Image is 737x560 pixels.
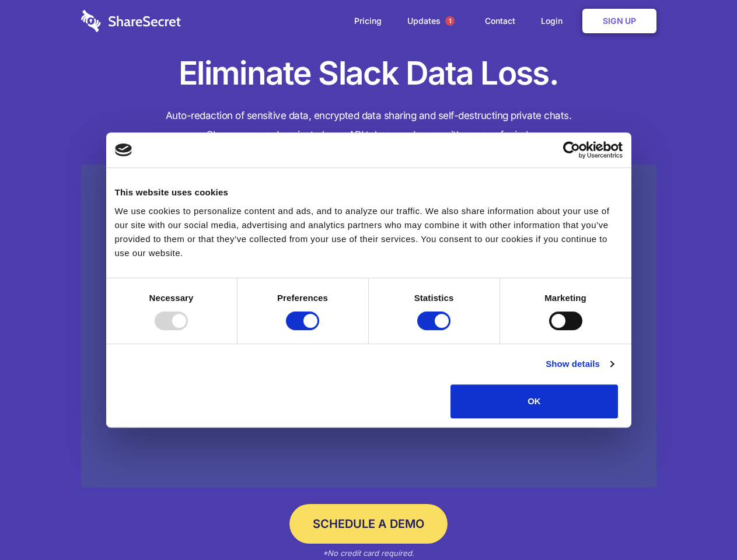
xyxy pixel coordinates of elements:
a: Sign Up [582,9,656,33]
img: logo [115,143,132,156]
strong: Marketing [544,293,586,303]
div: We use cookies to personalize content and ads, and to analyze our traffic. We also share informat... [115,204,623,260]
a: Show details [546,357,613,371]
a: Wistia video thumbnail [81,164,656,488]
a: Schedule a Demo [289,504,448,544]
a: Login [529,3,580,39]
a: Contact [473,3,527,39]
img: logo-wordmark-white-trans-d4663122ce5f474addd5e946df7df03e33cb6a1c49d2221995e7729f52c070b2.svg [81,10,181,32]
a: Usercentrics Cookiebot - opens in a new window [521,141,623,159]
h1: Eliminate Slack Data Loss. [81,52,656,94]
em: *No credit card required. [323,548,414,558]
strong: Statistics [414,293,454,303]
strong: Necessary [149,293,194,303]
button: OK [450,384,618,418]
div: This website uses cookies [115,185,623,199]
a: Pricing [343,3,393,39]
span: 1 [445,16,455,26]
strong: Preferences [277,293,328,303]
h4: Auto-redaction of sensitive data, encrypted data sharing and self-destructing private chats. Shar... [81,106,656,145]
